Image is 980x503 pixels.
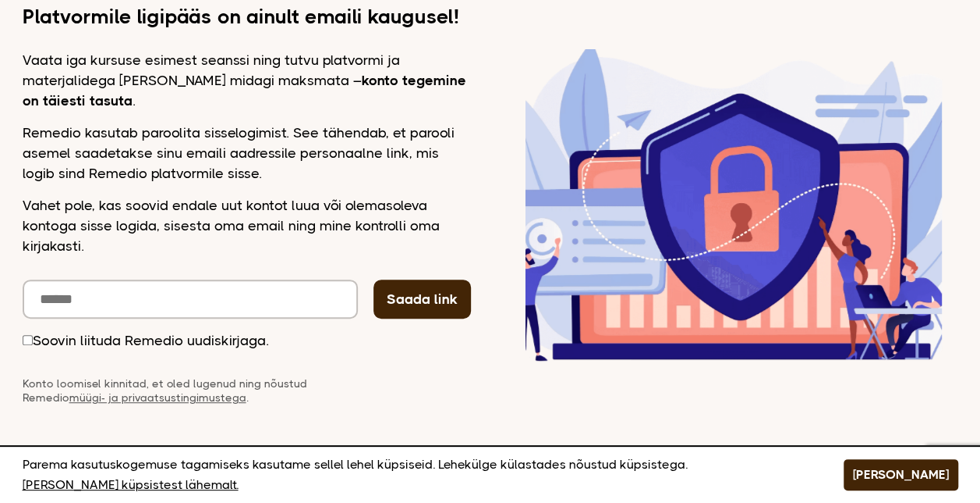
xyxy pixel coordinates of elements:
[23,376,334,405] p: Konto loomisel kinnitad, et oled lugenud ning nõustud Remedio .
[23,6,471,27] h2: Platvormile ligipääs on ainult emaili kaugusel!
[23,335,33,345] input: Soovin liituda Remedio uudiskirjaga.
[844,459,958,491] button: [PERSON_NAME]
[373,280,471,319] button: Saada link
[23,330,269,351] label: Soovin liituda Remedio uudiskirjaga.
[23,455,805,495] p: Parema kasutuskogemuse tagamiseks kasutame sellel lehel küpsiseid. Lehekülge külastades nõustud k...
[23,123,471,184] p: Remedio kasutab paroolita sisselogimist. See tähendab, et parooli asemel saadetakse sinu emaili a...
[69,391,246,404] a: müügi- ja privaatsustingimustega
[23,475,239,495] a: [PERSON_NAME] küpsistest lähemalt.
[23,50,471,111] p: Vaata iga kursuse esimest seanssi ning tutvu platvormi ja materjalidega [PERSON_NAME] midagi maks...
[23,195,471,256] p: Vahet pole, kas soovid endale uut kontot luua või olemasoleva kontoga sisse logida, sisesta oma e...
